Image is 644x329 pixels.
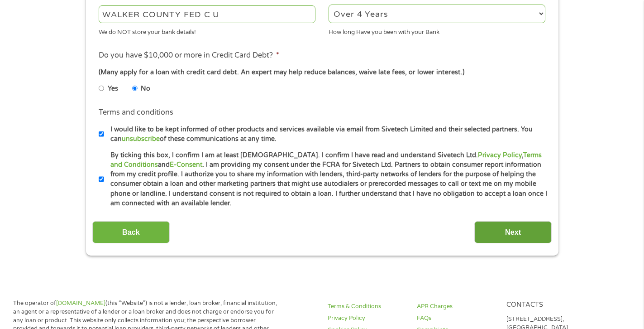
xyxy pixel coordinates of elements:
a: E-Consent [170,161,202,169]
label: Terms and conditions [99,108,173,117]
label: Do you have $10,000 or more in Credit Card Debt? [99,51,279,60]
a: APR Charges [417,302,495,311]
a: Privacy Policy [478,151,522,159]
a: unsubscribe [122,135,160,143]
div: (Many apply for a loan with credit card debt. An expert may help reduce balances, waive late fees... [99,68,545,77]
label: Yes [108,84,118,94]
label: No [141,84,150,94]
input: Back [92,221,170,243]
div: We do NOT store your bank details! [99,24,315,37]
label: By ticking this box, I confirm I am at least [DEMOGRAPHIC_DATA]. I confirm I have read and unders... [104,150,548,208]
a: Terms and Conditions [110,151,542,169]
a: Privacy Policy [328,314,406,323]
div: How long Have you been with your Bank [329,24,545,37]
a: FAQs [417,314,495,323]
h4: Contacts [506,301,585,310]
label: I would like to be kept informed of other products and services available via email from Sivetech... [104,125,548,144]
input: Next [474,221,552,243]
a: Terms & Conditions [328,302,406,311]
a: [DOMAIN_NAME] [56,300,105,307]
